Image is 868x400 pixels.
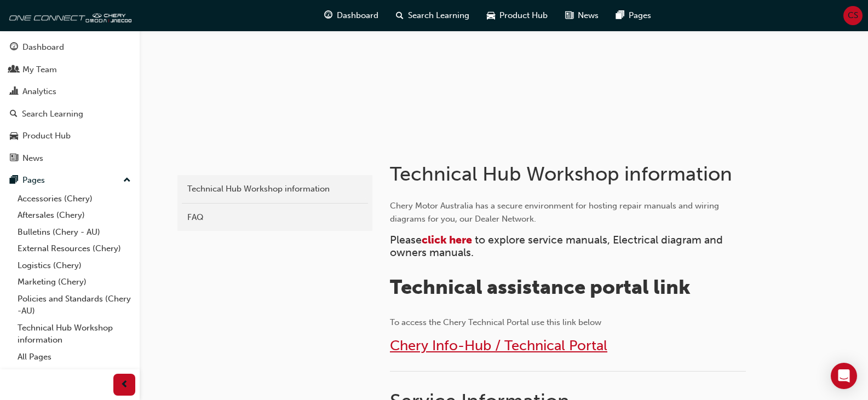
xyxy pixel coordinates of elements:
[324,9,332,22] span: guage-icon
[187,211,363,224] div: FAQ
[390,275,691,299] span: Technical assistance portal link
[182,208,368,227] a: FAQ
[565,9,573,22] span: news-icon
[13,291,135,320] a: Policies and Standards (Chery -AU)
[556,4,607,27] a: news-iconNews
[4,35,135,170] button: DashboardMy TeamAnalyticsSearch LearningProduct HubNews
[390,201,721,224] span: Chery Motor Australia has a secure environment for hosting repair manuals and wiring diagrams for...
[13,349,135,366] a: All Pages
[13,320,135,349] a: Technical Hub Workshop information
[499,9,548,22] span: Product Hub
[4,82,135,102] a: Analytics
[182,179,368,199] a: Technical Hub Workshop information
[10,154,18,164] span: news-icon
[13,224,135,241] a: Bulletins (Chery - AU)
[4,148,135,169] a: News
[848,9,858,22] span: CS
[13,207,135,224] a: Aftersales (Chery)
[22,85,56,98] div: Analytics
[22,152,43,165] div: News
[10,176,18,185] span: pages-icon
[4,126,135,146] a: Product Hub
[22,174,45,187] div: Pages
[13,257,135,274] a: Logistics (Chery)
[408,9,469,22] span: Search Learning
[390,234,726,259] span: to explore service manuals, Electrical diagram and owners manuals.
[390,317,601,327] span: To access the Chery Technical Portal use this link below
[5,4,131,26] img: oneconnect
[478,4,556,27] a: car-iconProduct Hub
[10,109,18,119] span: search-icon
[22,63,57,76] div: My Team
[629,9,651,22] span: Pages
[422,234,472,246] a: click here
[390,337,607,354] a: Chery Info-Hub / Technical Portal
[4,170,135,190] button: Pages
[4,104,135,124] a: Search Learning
[843,6,863,25] button: CS
[13,240,135,257] a: External Resources (Chery)
[616,9,624,22] span: pages-icon
[120,378,129,392] span: prev-icon
[390,234,422,246] span: Please
[396,9,404,22] span: search-icon
[22,130,71,142] div: Product Hub
[387,4,478,27] a: search-iconSearch Learning
[578,9,599,22] span: News
[315,4,387,27] a: guage-iconDashboard
[22,108,83,120] div: Search Learning
[10,65,18,75] span: people-icon
[187,183,363,195] div: Technical Hub Workshop information
[10,131,18,141] span: car-icon
[831,363,857,389] div: Open Intercom Messenger
[4,60,135,80] a: My Team
[4,37,135,57] a: Dashboard
[22,41,64,54] div: Dashboard
[123,173,131,188] span: up-icon
[337,9,378,22] span: Dashboard
[487,9,495,22] span: car-icon
[390,162,749,186] h1: Technical Hub Workshop information
[13,190,135,207] a: Accessories (Chery)
[10,87,18,97] span: chart-icon
[10,43,18,53] span: guage-icon
[607,4,660,27] a: pages-iconPages
[13,274,135,291] a: Marketing (Chery)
